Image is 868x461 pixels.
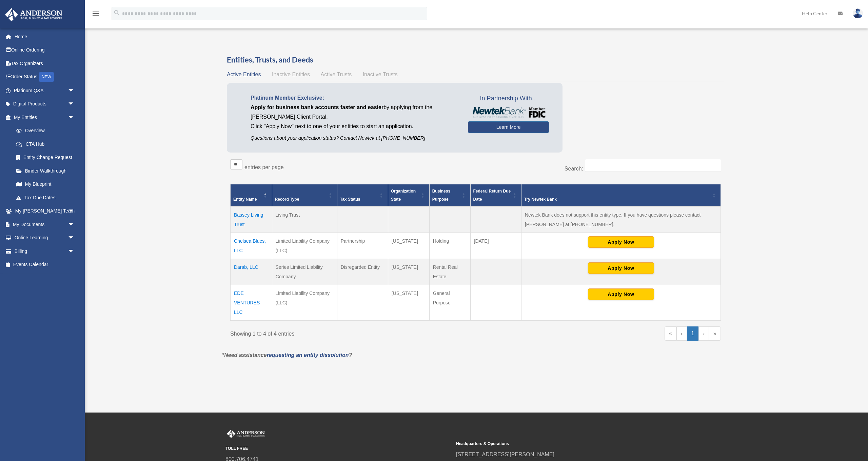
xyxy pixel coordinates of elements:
a: Order StatusNEW [5,70,85,84]
td: Darab, LLC [231,259,272,285]
a: menu [92,12,100,18]
small: Headquarters & Operations [456,440,682,447]
th: Try Newtek Bank : Activate to sort [521,184,721,207]
div: Try Newtek Bank [524,195,710,203]
a: My Documentsarrow_drop_down [5,218,85,231]
span: Federal Return Due Date [473,189,511,202]
label: entries per page [244,164,284,170]
a: Previous [676,326,687,341]
span: arrow_drop_down [68,204,81,218]
a: requesting an entity dissolution [267,352,349,358]
p: Platinum Member Exclusive: [251,93,458,103]
span: arrow_drop_down [68,218,81,232]
th: Entity Name: Activate to invert sorting [231,184,272,207]
a: Last [709,326,721,341]
a: Tax Due Dates [9,191,81,204]
img: Anderson Advisors Platinum Portal [3,8,64,21]
span: Inactive Trusts [363,72,398,77]
a: Platinum Q&Aarrow_drop_down [5,84,85,97]
img: Anderson Advisors Platinum Portal [225,429,266,438]
img: User Pic [853,8,863,18]
th: Business Purpose: Activate to sort [429,184,470,207]
th: Federal Return Due Date: Activate to sort [470,184,521,207]
span: Apply for business bank accounts faster and easier [251,104,383,110]
span: Tax Status [340,197,360,202]
button: Apply Now [588,236,654,248]
td: [US_STATE] [388,259,429,285]
span: arrow_drop_down [68,97,81,111]
a: [STREET_ADDRESS][PERSON_NAME] [456,452,554,457]
td: General Purpose [429,285,470,321]
td: Holding [429,233,470,259]
a: Online Ordering [5,43,85,57]
a: Binder Walkthrough [9,164,81,178]
button: Apply Now [588,288,654,300]
td: Living Trust [272,206,337,233]
td: [US_STATE] [388,285,429,321]
span: arrow_drop_down [68,231,81,245]
td: Series Limited Liability Company [272,259,337,285]
a: 1 [687,326,699,341]
td: [DATE] [470,233,521,259]
p: by applying from the [PERSON_NAME] Client Portal. [251,103,458,122]
img: NewtekBankLogoSM.png [471,107,546,118]
span: Active Entities [227,72,261,77]
a: CTA Hub [9,137,81,151]
a: My Entitiesarrow_drop_down [5,111,81,124]
span: arrow_drop_down [68,244,81,258]
td: Partnership [337,233,388,259]
a: My [PERSON_NAME] Teamarrow_drop_down [5,204,85,218]
button: Apply Now [588,262,654,274]
span: arrow_drop_down [68,84,81,98]
div: Showing 1 to 4 of 4 entries [230,326,471,339]
a: First [665,326,676,341]
p: Click "Apply Now" next to one of your entities to start an application. [251,122,458,131]
span: Business Purpose [432,189,450,202]
em: *Need assistance ? [222,352,352,358]
a: Billingarrow_drop_down [5,244,85,258]
span: arrow_drop_down [68,111,81,124]
td: EDE VENTURES LLC [231,285,272,321]
i: menu [92,9,100,18]
th: Record Type: Activate to sort [272,184,337,207]
th: Organization State: Activate to sort [388,184,429,207]
td: Bassey Living Trust [231,206,272,233]
td: Chelsea Blues, LLC [231,233,272,259]
a: Tax Organizers [5,57,85,70]
p: Questions about your application status? Contact Newtek at [PHONE_NUMBER] [251,134,458,142]
a: Digital Productsarrow_drop_down [5,97,85,111]
span: In Partnership With... [468,93,549,104]
a: Home [5,30,85,43]
a: Next [698,326,709,341]
a: Online Learningarrow_drop_down [5,231,85,245]
td: Limited Liability Company (LLC) [272,233,337,259]
td: Rental Real Estate [429,259,470,285]
td: Limited Liability Company (LLC) [272,285,337,321]
span: Inactive Entities [272,72,310,77]
h3: Entities, Trusts, and Deeds [227,55,724,65]
a: Entity Change Request [9,151,81,164]
span: Active Trusts [321,72,352,77]
a: Learn More [468,121,549,133]
td: [US_STATE] [388,233,429,259]
td: Disregarded Entity [337,259,388,285]
small: TOLL FREE [225,445,451,452]
i: search [113,9,121,17]
span: Record Type [275,197,299,202]
label: Search: [565,166,583,172]
th: Tax Status: Activate to sort [337,184,388,207]
span: Entity Name [233,197,257,202]
td: Newtek Bank does not support this entity type. If you have questions please contact [PERSON_NAME]... [521,206,721,233]
a: Overview [9,124,78,138]
a: Events Calendar [5,258,85,272]
div: NEW [39,72,54,82]
span: Organization State [391,189,416,202]
a: My Blueprint [9,178,81,191]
